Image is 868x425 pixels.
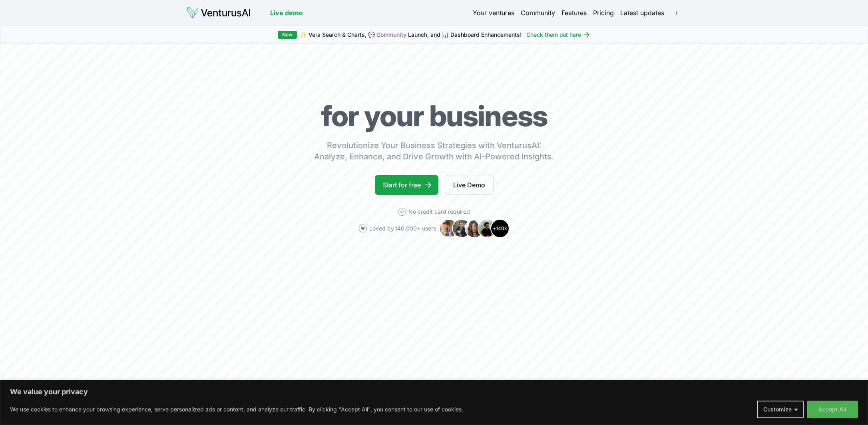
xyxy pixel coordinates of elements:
a: Live demo [270,8,303,18]
a: Start for free [375,175,438,195]
a: Community [521,8,555,18]
img: Avatar 2 [452,219,471,238]
button: r [671,7,682,18]
span: ✨ Vera Search & Charts, 💬 Launch, and 📊 Dashboard Enhancements! [300,31,522,39]
a: Live Demo [445,175,494,195]
span: r [670,6,683,19]
a: Your ventures [473,8,514,18]
button: Accept All [807,401,858,418]
p: We value your privacy [10,387,858,397]
a: Features [561,8,587,18]
div: New [278,31,297,39]
img: Avatar 3 [465,219,484,238]
img: logo [186,6,251,19]
a: Latest updates [620,8,664,18]
img: Avatar 4 [478,219,497,238]
button: Customize [757,401,804,418]
img: Avatar 1 [439,219,458,238]
a: Pricing [593,8,614,18]
a: Check them out here [526,31,591,39]
a: Community [376,31,406,38]
p: We use cookies to enhance your browsing experience, serve personalized ads or content, and analyz... [10,405,463,414]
